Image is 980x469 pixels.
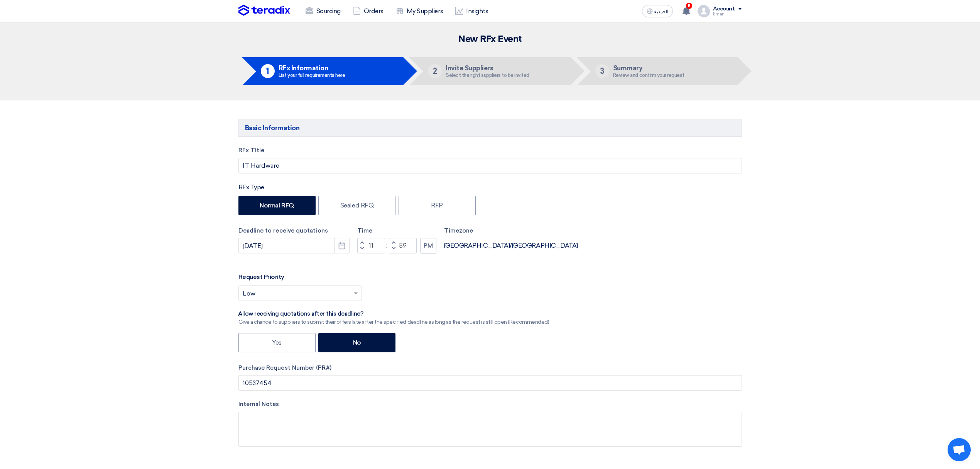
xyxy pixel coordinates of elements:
h5: Basic Information [238,119,742,137]
div: Review and confirm your request [613,73,684,78]
input: Hours [357,238,385,253]
div: List your full requirements here [279,73,345,78]
label: Deadline to receive quotations [238,226,350,235]
img: profile_test.png [698,5,710,17]
label: Request Priority [238,272,284,282]
div: : [385,241,389,250]
div: ِAllow receiving quotations after this deadline? [238,310,549,318]
h5: RFx Information [279,65,345,71]
a: Insights [449,3,494,20]
div: Give a chance to suppliers to submit their offers late after the specified deadline as long as th... [238,318,549,326]
div: 2 [428,64,442,78]
input: yyyy-mm-dd [238,238,350,253]
div: Open chat [948,438,971,461]
label: RFP [399,196,476,215]
label: Yes [238,333,316,352]
div: Account [713,6,735,12]
h5: Invite Suppliers [446,65,529,71]
a: Sourcing [299,3,347,20]
div: RFx Type [238,183,742,192]
input: Add your internal PR# ex. (1234, 3444, 4344)(Optional) [238,375,742,391]
a: My Suppliers [390,3,449,20]
label: RFx Title [238,146,742,155]
label: Purchase Request Number (PR#) [238,364,742,372]
input: e.g. New ERP System, Server Visualization Project... [238,158,742,173]
span: 8 [686,3,692,9]
input: Minutes [389,238,417,253]
div: Select the right suppliers to be invited [446,73,529,78]
button: PM [421,238,436,253]
div: [GEOGRAPHIC_DATA]/[GEOGRAPHIC_DATA] [444,241,578,250]
div: 3 [595,64,609,78]
label: Internal Notes [238,400,742,409]
label: No [318,333,395,352]
img: Teradix logo [238,5,290,16]
span: العربية [654,9,668,14]
h2: New RFx Event [238,34,742,45]
label: Timezone [444,226,578,235]
a: Orders [347,3,390,20]
label: Sealed RFQ [318,196,395,215]
h5: Summary [613,65,684,71]
div: 1 [261,64,275,78]
label: Time [357,226,436,235]
button: العربية [642,5,673,17]
label: Normal RFQ [238,196,316,215]
div: Eman [713,12,742,16]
